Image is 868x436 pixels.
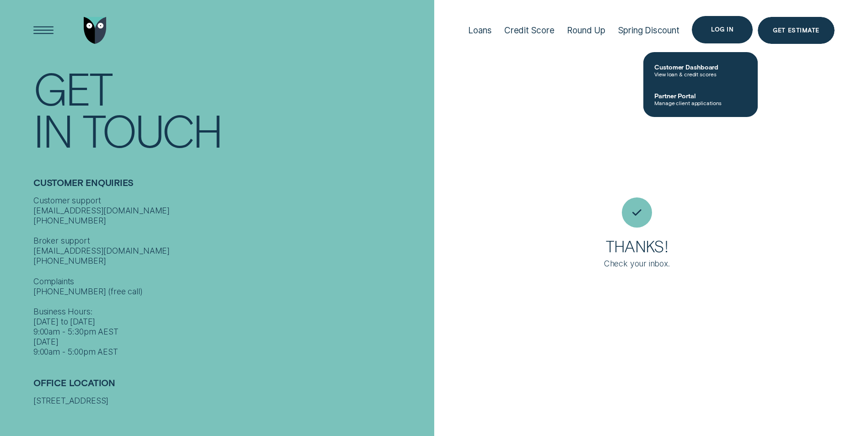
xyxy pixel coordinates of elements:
div: Touch [82,109,221,151]
div: Get [33,67,112,109]
h2: Office Location [33,378,429,396]
span: Partner Portal [654,92,747,100]
span: Manage client applications [654,100,747,106]
div: Log in [711,27,733,32]
div: [STREET_ADDRESS] [33,396,429,406]
span: Customer Dashboard [654,63,747,71]
span: View loan & credit scores [654,71,747,77]
img: Wisr [84,17,107,44]
a: Partner PortalManage client applications [643,85,758,113]
div: Round Up [567,25,605,36]
div: Loans [468,25,491,36]
div: Credit Score [504,25,555,36]
div: Check your inbox. [604,259,670,269]
h2: Customer Enquiries [33,177,429,196]
h3: Thanks! [606,239,668,259]
button: Open Menu [30,17,57,44]
a: Get Estimate [758,17,835,44]
a: Customer DashboardView loan & credit scores [643,56,758,85]
div: Spring Discount [618,25,679,36]
div: In [33,109,72,151]
div: Customer support [EMAIL_ADDRESS][DOMAIN_NAME] [PHONE_NUMBER] Broker support [EMAIL_ADDRESS][DOMAI... [33,196,429,357]
h1: Get In Touch [33,67,429,151]
button: Log in [692,16,753,43]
